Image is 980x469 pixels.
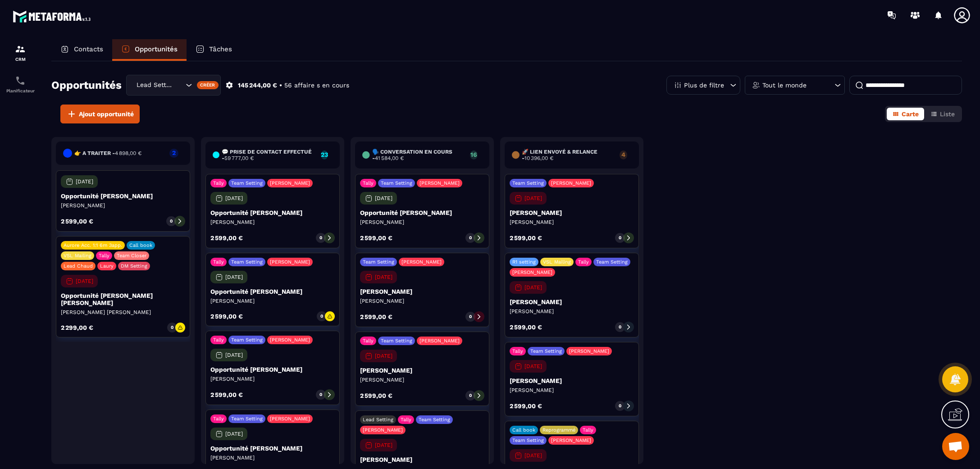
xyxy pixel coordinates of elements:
[13,8,94,25] img: logo
[225,352,243,358] p: [DATE]
[79,109,134,118] span: Ajout opportunité
[61,292,185,306] p: Opportunité [PERSON_NAME] [PERSON_NAME]
[569,348,609,354] p: [PERSON_NAME]
[619,403,621,409] p: 0
[512,269,552,275] p: [PERSON_NAME]
[61,309,185,316] p: [PERSON_NAME] [PERSON_NAME]
[74,45,103,53] p: Contacts
[2,68,38,100] a: schedulerschedulerPlanificateur
[100,263,114,269] p: Laury
[522,149,615,161] h6: 🚀 Lien envoyé & Relance -
[940,110,955,118] span: Liste
[210,454,335,461] p: [PERSON_NAME]
[360,314,392,320] p: 2 599,00 €
[213,416,224,422] p: Tally
[470,151,478,158] p: 16
[363,417,393,423] p: Lead Setting
[210,235,243,241] p: 2 599,00 €
[64,263,93,269] p: Lead Chaud
[510,403,542,409] p: 2 599,00 €
[213,337,224,343] p: Tally
[419,417,450,423] p: Team Setting
[510,324,542,330] p: 2 599,00 €
[510,377,634,384] p: [PERSON_NAME]
[284,81,349,90] p: 56 affaire s en cours
[510,298,634,305] p: [PERSON_NAME]
[61,192,185,200] p: Opportunité [PERSON_NAME]
[225,431,243,437] p: [DATE]
[169,150,178,156] p: 2
[619,235,621,241] p: 0
[360,392,392,399] p: 2 599,00 €
[15,75,26,86] img: scheduler
[76,278,93,284] p: [DATE]
[64,242,122,248] p: Aurore Acc. 1:1 6m 3app.
[363,338,374,344] p: Tally
[512,437,544,443] p: Team Setting
[375,442,392,448] p: [DATE]
[213,180,224,186] p: Tally
[270,416,310,422] p: [PERSON_NAME]
[542,427,575,433] p: Reprogrammé
[360,219,484,226] p: [PERSON_NAME]
[619,324,621,330] p: 0
[620,151,627,158] p: 4
[126,75,221,96] div: Search for option
[135,45,178,53] p: Opportunités
[381,338,412,344] p: Team Setting
[279,81,282,90] p: •
[524,363,542,369] p: [DATE]
[112,39,187,61] a: Opportunités
[942,433,969,460] div: Ouvrir le chat
[360,297,484,305] p: [PERSON_NAME]
[469,235,472,241] p: 0
[121,263,147,269] p: DM Setting
[64,253,91,259] p: VSL Mailing
[2,37,38,68] a: formationformationCRM
[375,195,392,201] p: [DATE]
[320,313,323,319] p: 0
[210,366,335,373] p: Opportunité [PERSON_NAME]
[596,259,628,265] p: Team Setting
[209,45,232,53] p: Tâches
[360,456,484,463] p: [PERSON_NAME]
[551,180,591,186] p: [PERSON_NAME]
[375,155,404,161] span: 41 584,00 €
[887,108,924,120] button: Carte
[401,417,411,423] p: Tally
[238,81,277,90] p: 145 244,00 €
[197,81,219,89] div: Créer
[578,259,589,265] p: Tally
[270,259,310,265] p: [PERSON_NAME]
[360,376,484,383] p: [PERSON_NAME]
[524,195,542,201] p: [DATE]
[360,209,484,216] p: Opportunité [PERSON_NAME]
[524,155,553,161] span: 10 396,00 €
[360,235,392,241] p: 2 599,00 €
[74,150,141,156] h6: 👉 A traiter -
[372,149,466,161] h6: 🗣️ Conversation en cours -
[61,324,93,331] p: 2 299,00 €
[401,259,442,265] p: [PERSON_NAME]
[210,313,243,319] p: 2 599,00 €
[61,202,185,209] p: [PERSON_NAME]
[510,209,634,216] p: [PERSON_NAME]
[231,259,263,265] p: Team Setting
[210,392,243,398] p: 2 599,00 €
[210,288,335,295] p: Opportunité [PERSON_NAME]
[512,180,544,186] p: Team Setting
[61,218,93,224] p: 2 599,00 €
[187,39,241,61] a: Tâches
[583,427,593,433] p: Tally
[170,218,173,224] p: 0
[524,284,542,291] p: [DATE]
[543,259,571,265] p: VSL Mailing
[99,253,109,259] p: Tally
[925,108,960,120] button: Liste
[225,274,243,280] p: [DATE]
[363,259,394,265] p: Team Setting
[210,209,335,216] p: Opportunité [PERSON_NAME]
[360,288,484,295] p: [PERSON_NAME]
[210,375,335,382] p: [PERSON_NAME]
[2,88,38,93] p: Planificateur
